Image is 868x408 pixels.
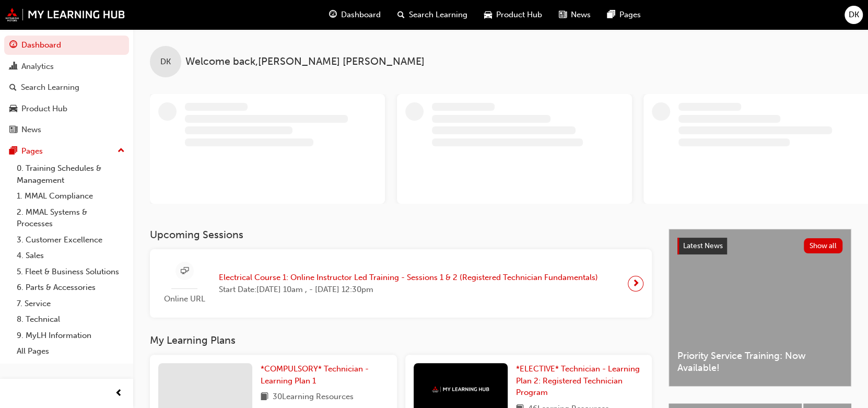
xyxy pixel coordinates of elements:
a: search-iconSearch Learning [389,4,476,26]
button: DK [844,6,863,24]
a: Online URLElectrical Course 1: Online Instructor Led Training - Sessions 1 & 2 (Registered Techni... [158,258,643,309]
h3: Upcoming Sessions [150,229,652,241]
a: 8. Technical [13,311,129,328]
span: car-icon [9,104,17,114]
h3: My Learning Plans [150,334,652,346]
a: All Pages [13,343,129,359]
a: pages-iconPages [599,4,649,26]
span: Priority Service Training: Now Available! [677,350,842,374]
a: 6. Parts & Accessories [13,279,129,296]
a: 2. MMAL Systems & Processes [13,204,129,232]
a: 4. Sales [13,248,129,264]
button: Show all [804,238,843,253]
a: 9. MyLH Information [13,328,129,344]
span: DK [160,56,171,68]
button: Pages [4,142,129,161]
a: News [4,120,129,139]
span: guage-icon [9,41,17,50]
a: Search Learning [4,78,129,97]
div: Pages [21,145,43,157]
img: mmal [5,8,125,21]
span: 30 Learning Resources [273,391,354,404]
div: News [21,124,41,136]
a: Product Hub [4,99,129,119]
a: car-iconProduct Hub [476,4,550,26]
span: car-icon [484,8,492,21]
span: Welcome back , [PERSON_NAME] [PERSON_NAME] [185,56,425,68]
button: DashboardAnalyticsSearch LearningProduct HubNews [4,33,129,142]
a: Dashboard [4,36,129,55]
span: search-icon [397,8,405,21]
span: Latest News [683,241,723,250]
span: Online URL [158,293,210,305]
span: sessionType_ONLINE_URL-icon [181,265,189,278]
a: 5. Fleet & Business Solutions [13,264,129,280]
span: Start Date: [DATE] 10am , - [DATE] 12:30pm [219,284,598,296]
span: *COMPULSORY* Technician - Learning Plan 1 [261,364,369,386]
span: guage-icon [329,8,337,21]
a: *COMPULSORY* Technician - Learning Plan 1 [261,363,389,387]
a: guage-iconDashboard [321,4,389,26]
span: prev-icon [115,387,123,400]
img: mmal [432,386,489,393]
a: Latest NewsShow all [677,238,842,254]
span: news-icon [559,8,567,21]
a: 0. Training Schedules & Management [13,160,129,188]
span: *ELECTIVE* Technician - Learning Plan 2: Registered Technician Program [516,364,640,397]
a: 3. Customer Excellence [13,232,129,248]
span: up-icon [118,144,125,158]
span: pages-icon [9,147,17,156]
span: Electrical Course 1: Online Instructor Led Training - Sessions 1 & 2 (Registered Technician Funda... [219,272,598,284]
span: Dashboard [341,9,381,21]
span: Pages [619,9,641,21]
a: 1. MMAL Compliance [13,188,129,204]
a: 7. Service [13,296,129,312]
span: search-icon [9,83,17,92]
a: Latest NewsShow allPriority Service Training: Now Available! [668,229,851,387]
a: *ELECTIVE* Technician - Learning Plan 2: Registered Technician Program [516,363,644,399]
a: Analytics [4,57,129,76]
span: next-icon [632,276,640,291]
span: Product Hub [496,9,542,21]
span: news-icon [9,125,17,135]
span: chart-icon [9,62,17,72]
div: Analytics [21,61,54,73]
span: Search Learning [409,9,467,21]
span: News [571,9,591,21]
span: DK [849,9,859,21]
a: news-iconNews [550,4,599,26]
span: book-icon [261,391,268,404]
span: pages-icon [607,8,615,21]
div: Search Learning [21,81,79,94]
div: Product Hub [21,103,67,115]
